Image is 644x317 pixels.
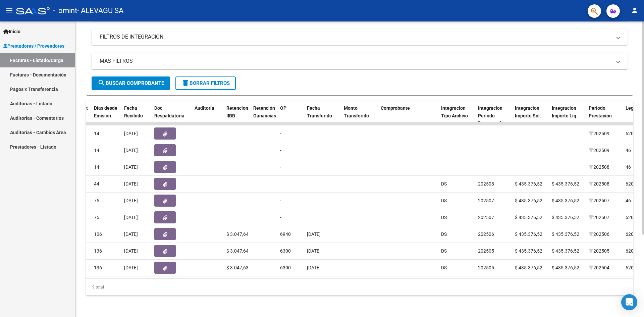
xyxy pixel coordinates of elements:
span: 202507 [589,198,609,203]
span: Integracion Periodo Presentacion [478,105,506,126]
span: OP [280,105,286,111]
span: 202507 [478,215,494,220]
datatable-header-cell: Auditoria [192,101,224,130]
mat-icon: person [631,6,639,14]
span: Integracion Importe Liq. [552,105,578,118]
datatable-header-cell: Integracion Periodo Presentacion [475,101,512,130]
div: 46 [626,163,631,171]
span: Auditoria [195,105,214,111]
span: DS [441,231,447,237]
div: Open Intercom Messenger [621,294,637,310]
span: 202506 [478,231,494,237]
span: $ 435.376,52 [515,198,542,203]
span: 202505 [478,248,494,254]
span: 75 [94,215,99,220]
span: 106 [94,231,102,237]
span: Borrar Filtros [181,80,230,86]
span: [DATE] [307,231,321,237]
span: [DATE] [124,131,138,136]
mat-icon: delete [181,79,190,87]
span: Integracion Tipo Archivo [441,105,468,118]
span: [DATE] [124,231,138,237]
div: 46 [626,197,631,205]
datatable-header-cell: Doc Respaldatoria [152,101,192,130]
span: Doc Respaldatoria [154,105,184,118]
span: [DATE] [124,248,138,254]
span: $ 435.376,52 [515,248,542,254]
span: - [280,164,281,170]
button: Borrar Filtros [175,76,236,90]
span: 6940 [280,231,291,237]
span: - [280,181,281,187]
span: 202507 [478,198,494,203]
mat-expansion-panel-header: MAS FILTROS [92,53,628,69]
div: 620 [626,180,634,188]
div: 9 total [86,279,633,296]
div: 46 [626,147,631,154]
span: 6300 [280,248,291,254]
span: - [280,198,281,203]
span: Buscar Comprobante [98,80,164,86]
span: DS [441,181,447,187]
span: [DATE] [124,265,138,270]
span: Inicio [3,28,20,35]
span: $ 435.376,52 [515,231,542,237]
span: $ 435.376,52 [515,265,542,270]
span: DS [441,198,447,203]
datatable-header-cell: Integracion Importe Sol. [512,101,549,130]
span: 14 [94,164,99,170]
mat-expansion-panel-header: FILTROS DE INTEGRACION [92,29,628,45]
datatable-header-cell: Días desde Emisión [91,101,121,130]
span: - [280,148,281,153]
span: Retención Ganancias [253,105,276,118]
span: 136 [94,248,102,254]
span: 14 [94,131,99,136]
datatable-header-cell: OP [277,101,304,130]
span: 6300 [280,265,291,270]
span: [DATE] [124,198,138,203]
span: Integracion Importe Sol. [515,105,541,118]
span: $ 435.376,52 [552,248,579,254]
span: 202505 [589,248,609,254]
span: $ 3.047,63 [226,265,249,270]
span: 202508 [589,164,609,170]
div: 620 [626,247,634,255]
datatable-header-cell: Monto Transferido [341,101,378,130]
span: Días desde Emisión [94,105,117,118]
span: - [280,131,281,136]
datatable-header-cell: Integracion Tipo Archivo [438,101,475,130]
span: Retencion IIBB [226,105,248,118]
span: DS [441,248,447,254]
mat-panel-title: MAS FILTROS [100,57,611,65]
datatable-header-cell: Legajo [623,101,642,130]
datatable-header-cell: Retención Ganancias [251,101,277,130]
span: Legajo [626,105,640,111]
mat-panel-title: FILTROS DE INTEGRACION [100,33,611,41]
span: $ 435.376,52 [552,215,579,220]
span: $ 435.376,52 [552,181,579,187]
span: [DATE] [124,148,138,153]
span: Monto Transferido [344,105,369,118]
span: $ 435.376,52 [552,198,579,203]
span: 202508 [478,181,494,187]
span: $ 435.376,52 [552,265,579,270]
span: $ 3.047,64 [226,231,249,237]
datatable-header-cell: Período Prestación [586,101,623,130]
span: - omint [53,3,77,18]
span: [DATE] [124,215,138,220]
span: [DATE] [124,181,138,187]
mat-icon: search [98,79,106,87]
span: [DATE] [124,164,138,170]
span: DS [441,215,447,220]
span: [DATE] [307,265,321,270]
span: $ 435.376,52 [515,215,542,220]
span: Fecha Recibido [124,105,143,118]
datatable-header-cell: Comprobante [378,101,438,130]
span: 202507 [589,215,609,220]
span: $ 435.376,52 [515,181,542,187]
span: 136 [94,265,102,270]
span: Prestadores / Proveedores [3,42,64,50]
span: [DATE] [307,248,321,254]
span: 202508 [589,181,609,187]
span: DS [441,265,447,270]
